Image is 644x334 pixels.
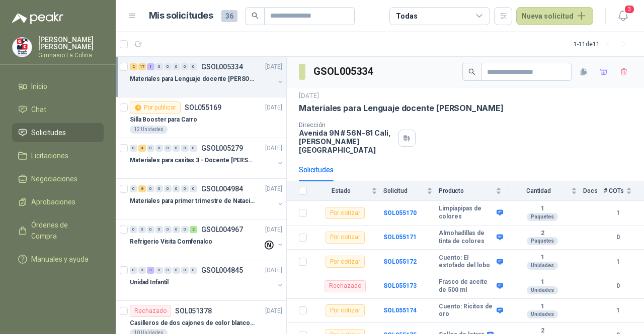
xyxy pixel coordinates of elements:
div: 0 [173,267,180,274]
div: Solicitudes [299,164,334,175]
div: 0 [173,145,180,152]
p: Materiales para Lenguaje docente [PERSON_NAME] [130,74,255,84]
div: 0 [130,267,137,274]
th: Estado [313,181,383,201]
div: 0 [181,145,189,152]
div: 0 [164,145,172,152]
b: Cuento: Ricitos de oro [439,303,494,318]
p: Materiales para primer trimestre de Natación [130,196,255,206]
p: GSOL004984 [201,185,243,192]
th: Producto [439,181,508,201]
p: SOL051378 [175,307,212,314]
div: Unidades [527,286,558,294]
div: 17 [138,63,146,70]
b: 1 [604,257,632,267]
div: 0 [130,185,137,192]
span: Solicitudes [31,127,66,138]
div: 2 [190,226,197,233]
span: Licitaciones [31,150,68,161]
b: 1 [508,205,577,213]
b: Cuento: El estofado del lobo [439,254,494,270]
p: Materiales para casitas 3 - Docente [PERSON_NAME] [130,156,255,165]
div: 2 [130,63,137,70]
span: 36 [221,10,237,22]
p: Materiales para Lenguaje docente [PERSON_NAME] [299,103,504,114]
button: 3 [614,7,632,25]
div: 4 [138,145,146,152]
div: 0 [155,267,163,274]
a: 0 0 0 0 0 0 0 2 GSOL004967[DATE] Refrigerio Visita Comfenalco [130,224,284,256]
a: Negociaciones [12,169,104,188]
th: Cantidad [508,181,583,201]
div: 0 [173,185,180,192]
p: GSOL005279 [201,145,243,152]
span: search [468,68,475,75]
p: [DATE] [265,144,282,153]
div: 0 [155,226,163,233]
a: Aprobaciones [12,192,104,211]
th: # COTs [604,181,644,201]
div: 0 [190,267,197,274]
div: 0 [130,226,137,233]
div: 0 [164,63,172,70]
a: Órdenes de Compra [12,215,104,246]
b: 1 [604,208,632,218]
span: 3 [624,5,635,14]
div: 0 [181,185,189,192]
th: Docs [583,181,604,201]
b: 2 [508,230,577,238]
b: 1 [508,278,577,286]
div: Por publicar [130,101,181,114]
p: [DATE] [265,103,282,113]
div: Unidades [527,262,558,270]
div: 0 [164,185,172,192]
p: [DATE] [265,62,282,72]
div: Por cotizar [326,207,365,219]
div: 0 [147,226,154,233]
span: Cantidad [508,187,569,194]
div: 0 [155,185,163,192]
div: Paquetes [527,237,558,245]
p: Gimnasio La Colina [38,52,104,58]
span: # COTs [604,187,624,194]
a: SOL055173 [383,282,417,289]
p: GSOL005334 [201,63,243,70]
b: 0 [604,233,632,242]
img: Logo peakr [12,12,63,24]
div: 1 [147,63,154,70]
span: Manuales y ayuda [31,254,89,265]
a: Manuales y ayuda [12,250,104,269]
a: Inicio [12,77,104,96]
span: Negociaciones [31,173,77,184]
div: 0 [164,267,172,274]
b: 1 [508,254,577,262]
div: Todas [396,11,417,22]
div: 0 [164,226,172,233]
p: [DATE] [265,225,282,235]
span: Órdenes de Compra [31,219,94,242]
b: Limpiapipas de colores [439,205,494,220]
b: SOL055171 [383,234,417,241]
div: 0 [190,145,197,152]
div: Por cotizar [326,304,365,316]
th: Solicitud [383,181,439,201]
b: Almohadillas de tinta de colores [439,230,494,245]
p: GSOL004845 [201,267,243,274]
div: 0 [181,226,189,233]
p: GSOL004967 [201,226,243,233]
a: SOL055170 [383,209,417,216]
div: 0 [138,267,146,274]
div: 0 [181,267,189,274]
div: 0 [155,145,163,152]
span: Estado [313,187,369,194]
div: 0 [147,145,154,152]
p: [PERSON_NAME] [PERSON_NAME] [38,36,104,50]
div: Por cotizar [326,232,365,244]
p: Casilleros de dos cajones de color blanco para casitas 1 y 2 [130,318,255,328]
span: Aprobaciones [31,196,75,207]
div: Rechazado [130,305,171,317]
span: Producto [439,187,494,194]
b: 1 [508,303,577,311]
